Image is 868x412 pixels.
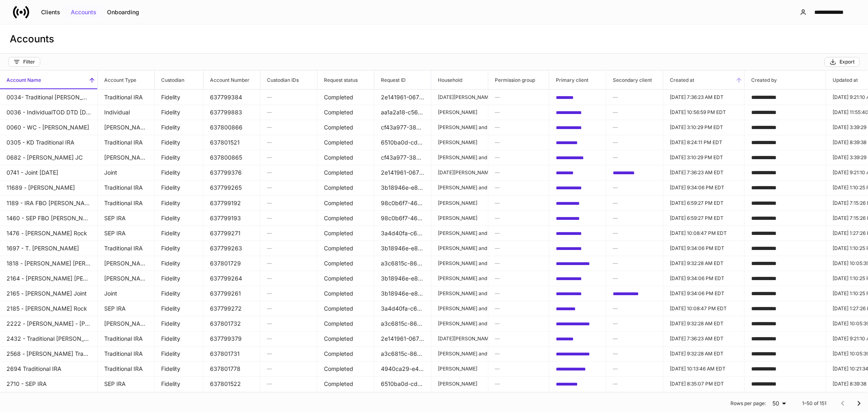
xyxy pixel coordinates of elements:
p: [DATE] 10:08:47 PM EDT [670,305,738,312]
button: Clients [36,6,66,19]
td: Joint [98,165,155,180]
div: Onboarding [107,9,139,15]
td: Completed [317,331,374,346]
td: 2025-09-02T22:59:27.679Z [663,195,745,211]
td: 637800866 [203,120,260,135]
p: [PERSON_NAME] [438,109,481,116]
h6: — [267,184,310,191]
h6: — [613,229,656,237]
h6: — [495,184,542,191]
h6: — [267,350,310,357]
h6: — [495,199,542,206]
p: [DATE][PERSON_NAME] and [PERSON_NAME] [438,335,481,342]
td: Roth IRA [98,316,155,331]
td: Fidelity [155,165,203,180]
h6: — [613,93,656,101]
p: [DATE] 9:34:06 PM EDT [670,290,738,297]
td: 637799261 [203,286,260,301]
p: [DATE] 3:10:29 PM EDT [670,124,738,131]
td: Fidelity [155,241,203,256]
p: [DATE] 3:10:29 PM EDT [670,154,738,161]
td: Traditional IRA [98,135,155,150]
h6: — [495,259,542,267]
h6: — [495,305,542,312]
td: 2025-09-02T22:59:27.681Z [663,210,745,226]
h6: — [267,214,310,222]
div: Filter [13,59,35,65]
p: [PERSON_NAME] [438,215,481,221]
td: Fidelity [155,105,203,120]
td: 2025-09-03T11:36:23.909Z [663,165,745,180]
td: e79546dd-b596-4700-a3a0-0701b33689c6 [549,316,606,331]
td: Completed [317,90,374,105]
td: 3b18946e-e832-4207-a2c6-f481afec7ba9 [374,271,431,286]
div: Export [830,59,855,65]
td: Traditional IRA [98,362,155,377]
td: 2025-09-03T01:34:06.807Z [663,180,745,196]
td: Fidelity [155,256,203,271]
td: 2025-09-03T19:10:29.998Z [663,120,745,135]
h6: — [495,229,542,237]
h6: — [613,214,656,222]
p: [DATE] 6:59:27 PM EDT [670,199,738,206]
td: a3c6815c-863a-4c3c-ac72-af7a7e3ae95f [374,256,431,271]
td: Completed [317,180,374,196]
td: 3b18946e-e832-4207-a2c6-f481afec7ba9 [374,241,431,256]
span: Account Type [98,70,154,89]
h6: — [267,199,310,206]
td: 2025-09-03T01:34:06.805Z [663,271,745,286]
h6: — [495,350,542,357]
td: Fidelity [155,90,203,105]
td: Fidelity [155,331,203,346]
td: SEP IRA [98,226,155,241]
h6: — [613,335,656,342]
h6: — [267,93,310,101]
td: Traditional IRA [98,346,155,362]
td: Fidelity [155,135,203,150]
td: 637801729 [203,256,260,271]
td: f432a089-bebc-4007-827b-1ecf9140c6e3 [549,286,606,301]
td: cf43a977-3891-401d-b04c-5ba2e56cf14b [374,150,431,165]
td: b497b816-35bb-420d-b850-afdac032476e [549,195,606,211]
td: 637801731 [203,346,260,362]
td: Completed [317,316,374,331]
td: Fidelity [155,120,203,135]
h6: — [495,108,542,116]
td: 637799263 [203,241,260,256]
td: Fidelity [155,180,203,196]
td: Fidelity [155,301,203,316]
td: 98c0b6f7-469f-4ab3-9059-c441efd51d57 [374,195,431,211]
h6: Updated at [826,76,858,84]
td: 2025-09-03T01:34:06.808Z [663,241,745,256]
h6: — [267,123,310,131]
h6: — [495,123,542,131]
td: 2025-09-04T13:32:28.645Z [663,316,745,331]
td: c7f1b083-e735-465b-9344-0dc43e99c1aa [549,226,606,241]
p: [DATE] 7:36:23 AM EDT [670,94,738,101]
td: 637799883 [203,105,260,120]
span: Custodian IDs [260,70,317,89]
td: 637799384 [203,90,260,105]
h6: — [613,259,656,267]
td: 2025-09-04T14:13:46.681Z [663,362,745,377]
td: 637799193 [203,210,260,226]
td: SEP IRA [98,210,155,226]
td: 8bf30d50-0610-4fda-8d30-41c0d9695eb9 [549,120,606,135]
h6: — [267,289,310,297]
p: [PERSON_NAME] and [PERSON_NAME] [438,305,481,312]
td: Roth IRA [98,120,155,135]
h3: Accounts [10,33,54,46]
h6: Account Type [98,76,136,84]
td: 2025-09-03T11:36:23.913Z [663,331,745,346]
h6: — [613,199,656,206]
button: Accounts [66,6,102,19]
td: Fidelity [155,195,203,211]
td: 2e141961-0675-49d6-9f44-fd3aa9469f50 [374,165,431,180]
p: [PERSON_NAME] and [PERSON_NAME] [438,245,481,251]
td: Traditional IRA [98,90,155,105]
td: 3a4d40fa-c60c-406f-8766-d76e56d431f7 [374,301,431,316]
td: b497b816-35bb-420d-b850-afdac032476e [549,210,606,226]
h6: Request status [317,76,358,84]
p: [DATE] 9:34:06 PM EDT [670,275,738,282]
h6: — [613,274,656,282]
